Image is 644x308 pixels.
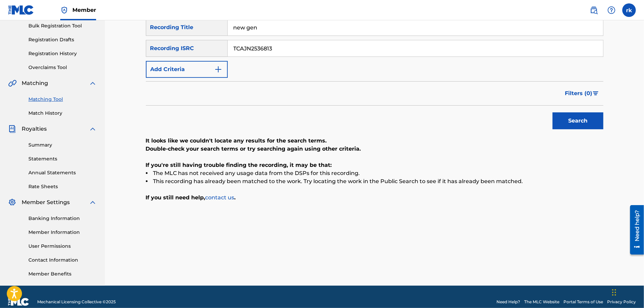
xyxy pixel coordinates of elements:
[8,79,17,87] img: Matching
[89,198,97,206] img: expand
[28,96,97,103] a: Matching Tool
[28,141,97,149] a: Summary
[89,125,97,133] img: expand
[625,203,644,257] iframe: Resource Center
[593,91,599,95] img: filter
[146,145,603,153] p: Double-check your search terms or try searching again using other criteria.
[28,64,97,71] a: Overclaims Tool
[28,215,97,222] a: Banking Information
[587,3,601,17] a: Public Search
[28,110,97,117] a: Match History
[605,3,618,17] div: Help
[563,299,603,305] a: Portal Terms of Use
[205,194,235,201] a: contact us
[524,299,559,305] a: The MLC Website
[553,112,603,129] button: Search
[8,198,16,206] img: Member Settings
[607,6,616,14] img: help
[37,299,116,305] span: Mechanical Licensing Collective © 2025
[8,125,16,133] img: Royalties
[146,137,603,145] p: It looks like we couldn't locate any results for the search terms.
[60,6,68,14] img: Top Rightsholder
[8,298,29,306] img: logo
[590,6,598,14] img: search
[565,89,593,97] span: Filters ( 0 )
[28,50,97,57] a: Registration History
[496,299,520,305] a: Need Help?
[22,79,48,87] span: Matching
[28,270,97,278] a: Member Benefits
[610,276,644,308] iframe: Chat Widget
[28,257,97,264] a: Contact Information
[28,243,97,250] a: User Permissions
[28,22,97,29] a: Bulk Registration Tool
[22,125,47,133] span: Royalties
[146,19,603,133] form: Search Form
[146,161,603,169] p: If you're still having trouble finding the recording, it may be that:
[8,5,34,15] img: MLC Logo
[89,79,97,87] img: expand
[146,194,603,202] p: If you still need help, .
[22,198,70,206] span: Member Settings
[612,282,616,303] div: Drag
[28,169,97,176] a: Annual Statements
[146,177,603,185] li: This recording has already been matched to the work. Try locating the work in the Public Search t...
[72,6,96,14] span: Member
[28,155,97,162] a: Statements
[28,36,97,43] a: Registration Drafts
[607,299,636,305] a: Privacy Policy
[28,229,97,236] a: Member Information
[622,3,636,17] div: User Menu
[146,61,228,78] button: Add Criteria
[214,65,222,73] img: 9d2ae6d4665cec9f34b9.svg
[561,85,603,102] button: Filters (0)
[28,183,97,190] a: Rate Sheets
[146,169,603,177] li: The MLC has not received any usage data from the DSPs for this recording.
